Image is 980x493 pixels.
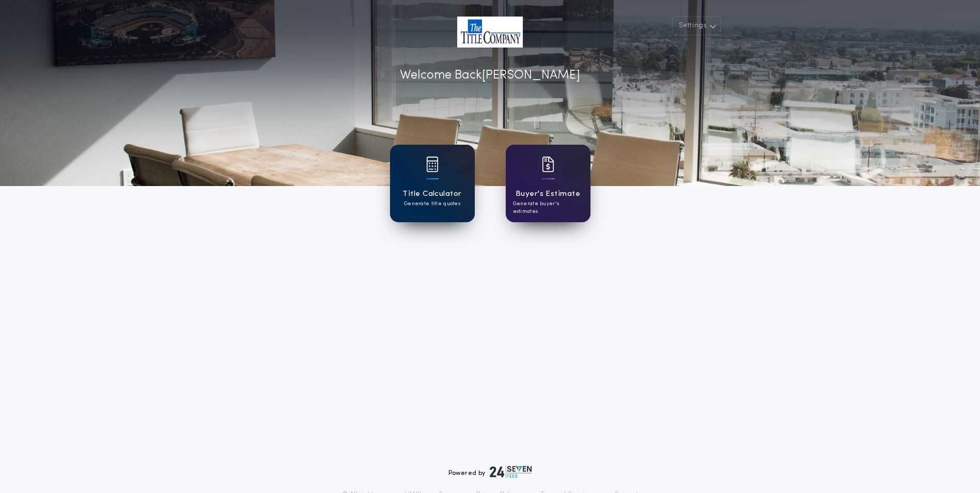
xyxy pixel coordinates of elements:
p: Generate buyer's estimates [513,200,583,215]
h1: Buyer's Estimate [516,188,580,200]
a: card iconTitle CalculatorGenerate title quotes [390,145,475,222]
button: Settings [672,17,721,35]
div: Powered by [448,466,532,478]
p: Welcome Back [PERSON_NAME] [400,66,580,85]
img: logo [490,466,532,478]
a: card iconBuyer's EstimateGenerate buyer's estimates [506,145,590,222]
img: card icon [426,157,439,172]
img: card icon [542,157,554,172]
p: Generate title quotes [404,200,460,208]
img: account-logo [457,17,523,48]
h1: Title Calculator [402,188,461,200]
